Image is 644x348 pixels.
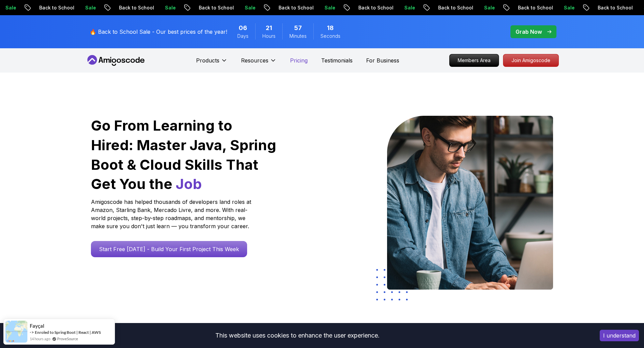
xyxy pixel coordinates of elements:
button: Products [196,56,228,70]
p: Grab Now [516,28,542,36]
p: Sale [474,4,496,11]
button: Accept cookies [600,330,639,341]
p: Sale [314,4,336,11]
a: Members Area [449,54,499,67]
a: Testimonials [321,56,353,64]
a: For Business [366,56,399,64]
span: Job [176,175,202,192]
span: Fayçal [30,323,44,329]
span: -> [30,329,34,335]
img: hero [387,116,553,290]
span: Minutes [289,33,307,39]
h1: Go From Learning to Hired: Master Java, Spring Boot & Cloud Skills That Get You the [91,116,277,194]
p: Amigoscode has helped thousands of developers land roles at Amazon, Starling Bank, Mercado Livre,... [91,198,253,230]
p: Resources [241,56,268,64]
p: Sale [75,4,97,11]
div: This website uses cookies to enhance the user experience. [5,328,590,343]
p: Back to School [588,4,634,11]
button: Resources [241,56,277,70]
p: Members Area [450,54,499,66]
a: Join Amigoscode [503,54,559,67]
p: Back to School [268,4,314,11]
span: Hours [262,33,276,39]
img: provesource social proof notification image [5,321,27,343]
p: Join Amigoscode [503,54,558,66]
span: 6 Days [239,23,247,33]
a: Start Free [DATE] - Build Your First Project This Week [91,241,247,257]
p: Sale [554,4,575,11]
p: Back to School [428,4,474,11]
span: 18 Seconds [327,23,334,33]
span: 21 Hours [266,23,272,33]
p: Sale [394,4,416,11]
a: Pricing [290,56,308,64]
p: Products [196,56,219,64]
p: Back to School [189,4,235,11]
p: Back to School [109,4,155,11]
p: Back to School [29,4,75,11]
p: Back to School [348,4,394,11]
a: Enroled to Spring Boot | React | AWS [35,330,101,335]
a: ProveSource [57,336,78,342]
p: Back to School [508,4,554,11]
span: 14 hours ago [30,336,50,342]
p: 🔥 Back to School Sale - Our best prices of the year! [90,28,227,36]
span: 57 Minutes [294,23,302,33]
p: Sale [155,4,176,11]
p: Sale [235,4,256,11]
span: Days [237,33,248,39]
span: Seconds [320,33,340,39]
